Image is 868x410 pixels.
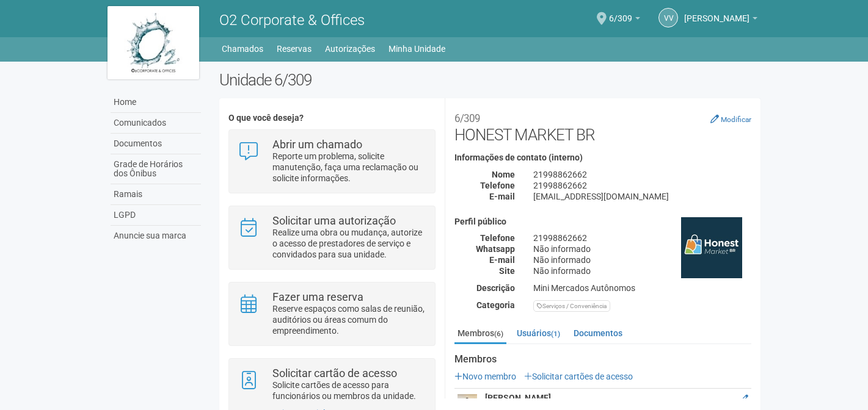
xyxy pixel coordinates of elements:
div: [EMAIL_ADDRESS][DOMAIN_NAME] [524,191,760,202]
a: Grade de Horários dos Ônibus [111,154,201,184]
strong: Whatsapp [476,244,515,254]
h4: O que você deseja? [228,113,436,123]
span: 6/309 [609,2,632,23]
h2: HONEST MARKET BR [454,107,751,144]
span: O2 Corporate & Offices [219,12,365,29]
p: Realize uma obra ou mudança, autorize o acesso de prestadores de serviço e convidados para sua un... [272,227,426,260]
strong: Site [499,266,515,276]
a: Solicitar cartão de acesso Solicite cartões de acesso para funcionários ou membros da unidade. [238,368,426,401]
small: Modificar [721,115,751,124]
a: Home [111,92,201,113]
a: Editar membro [741,394,748,403]
a: Novo membro [454,372,516,381]
strong: Categoria [476,300,515,310]
a: Anuncie sua marca [111,226,201,246]
img: logo.jpg [108,6,199,79]
div: Não informado [524,243,760,254]
a: Usuários(1) [514,324,563,342]
div: Não informado [524,265,760,276]
p: Reserve espaços como salas de reunião, auditórios ou áreas comum do empreendimento. [272,303,426,336]
a: Modificar [710,114,751,124]
span: Vanessa Veiverberg da Silva [684,2,749,23]
strong: Nome [492,170,515,179]
a: Comunicados [111,113,201,134]
a: Autorizações [325,40,375,57]
a: Fazer uma reserva Reserve espaços como salas de reunião, auditórios ou áreas comum do empreendime... [238,292,426,336]
a: [PERSON_NAME] [684,15,757,25]
h4: Informações de contato (interno) [454,153,751,162]
small: 6/309 [454,112,480,124]
small: (6) [494,329,503,338]
strong: E-mail [489,192,515,201]
a: Solicitar uma autorização Realize uma obra ou mudança, autorize o acesso de prestadores de serviç... [238,215,426,260]
a: Documentos [571,324,625,342]
a: 6/309 [609,15,640,25]
p: Reporte um problema, solicite manutenção, faça uma reclamação ou solicite informações. [272,151,426,184]
strong: Abrir um chamado [272,138,362,151]
h2: Unidade 6/309 [219,71,761,89]
p: Solicite cartões de acesso para funcionários ou membros da unidade. [272,379,426,401]
div: Serviços / Conveniência [533,300,610,312]
a: Membros(6) [454,324,506,344]
a: VV [658,8,678,27]
a: Minha Unidade [388,40,445,57]
a: Ramais [111,184,201,205]
div: 21998862662 [524,169,760,180]
strong: Telefone [480,181,515,190]
a: Chamados [222,40,263,57]
a: LGPD [111,205,201,226]
a: Abrir um chamado Reporte um problema, solicite manutenção, faça uma reclamação ou solicite inform... [238,139,426,184]
strong: Telefone [480,233,515,243]
div: Mini Mercados Autônomos [524,282,760,293]
strong: Membros [454,354,751,365]
strong: Fazer uma reserva [272,290,363,303]
img: business.png [681,217,742,278]
strong: Solicitar cartão de acesso [272,367,397,379]
small: (1) [551,329,560,338]
strong: E-mail [489,255,515,265]
a: Documentos [111,134,201,154]
a: Reservas [277,40,312,57]
div: 21998862662 [524,180,760,191]
h4: Perfil público [454,217,751,226]
a: Solicitar cartões de acesso [524,372,633,381]
strong: Solicitar uma autorização [272,214,396,227]
div: 21998862662 [524,232,760,243]
div: Não informado [524,254,760,265]
strong: Descrição [476,283,515,293]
